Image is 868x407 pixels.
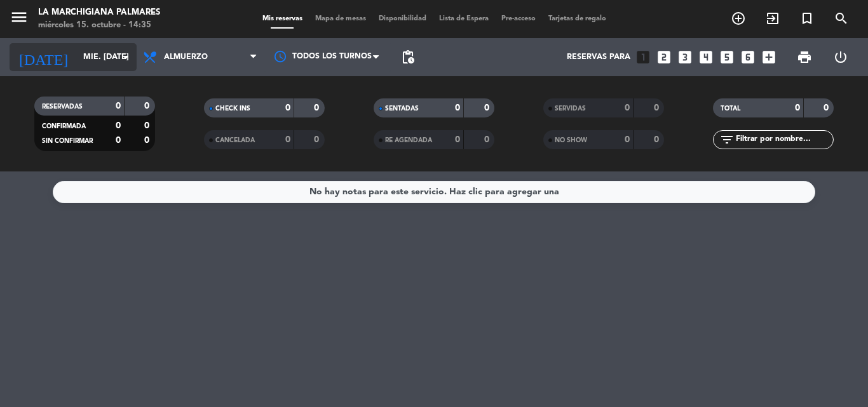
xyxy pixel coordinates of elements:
i: looks_3 [677,49,693,65]
strong: 0 [144,121,152,130]
i: turned_in_not [799,11,815,26]
strong: 0 [455,135,460,144]
span: TOTAL [721,105,740,112]
i: menu [10,8,29,27]
span: Mapa de mesas [309,15,372,22]
strong: 0 [484,135,492,144]
strong: 0 [455,103,460,112]
strong: 0 [484,103,492,112]
strong: 0 [144,102,152,110]
span: CHECK INS [215,105,250,112]
span: CONFIRMADA [42,123,86,130]
span: Tarjetas de regalo [542,15,613,22]
span: NO SHOW [555,137,587,143]
i: add_circle_outline [731,11,746,26]
strong: 0 [116,121,121,130]
div: No hay notas para este servicio. Haz clic para agregar una [309,185,559,199]
span: Pre-acceso [495,15,542,22]
strong: 0 [116,102,121,110]
strong: 0 [795,103,800,112]
strong: 0 [314,135,322,144]
i: exit_to_app [765,11,780,26]
i: looks_6 [740,49,756,65]
span: print [797,50,812,65]
span: Lista de Espera [433,15,495,22]
i: add_box [761,49,777,65]
strong: 0 [625,135,630,144]
i: looks_4 [698,49,714,65]
span: Reservas para [567,53,630,62]
i: looks_one [635,49,651,65]
i: [DATE] [10,43,77,71]
i: power_settings_new [833,50,848,65]
strong: 0 [144,136,152,145]
i: search [834,11,849,26]
div: miércoles 15. octubre - 14:35 [38,19,160,32]
button: menu [10,8,29,31]
span: RESERVADAS [42,103,83,110]
span: pending_actions [400,50,416,65]
span: SERVIDAS [555,105,586,112]
strong: 0 [314,103,322,112]
i: looks_two [656,49,672,65]
span: Almuerzo [164,53,208,62]
span: Disponibilidad [372,15,433,22]
input: Filtrar por nombre... [735,133,833,147]
strong: 0 [625,103,630,112]
span: SIN CONFIRMAR [42,138,93,144]
span: SENTADAS [385,105,419,112]
i: looks_5 [719,49,735,65]
strong: 0 [116,136,121,145]
strong: 0 [285,103,290,112]
span: Mis reservas [256,15,309,22]
strong: 0 [654,103,661,112]
span: RE AGENDADA [385,137,432,143]
i: arrow_drop_down [118,50,133,65]
i: filter_list [719,132,735,147]
span: CANCELADA [215,137,255,143]
strong: 0 [824,103,831,112]
div: LOG OUT [822,38,858,76]
strong: 0 [285,135,290,144]
strong: 0 [654,135,661,144]
div: La Marchigiana Palmares [38,6,160,19]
